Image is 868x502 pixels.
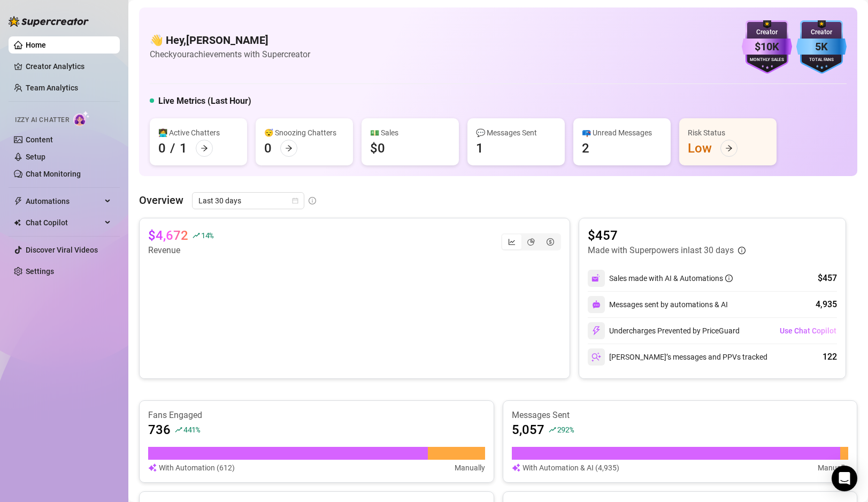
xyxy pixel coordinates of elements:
[26,267,54,276] a: Settings
[688,127,768,139] div: Risk Status
[309,197,316,204] span: info-circle
[588,244,734,257] article: Made with Superpowers in last 30 days
[9,16,89,27] img: logo-BBDzfeDw.svg
[175,426,182,433] span: rise
[823,351,837,363] div: 122
[512,421,544,438] article: 5,057
[201,230,213,240] span: 14 %
[527,238,535,246] span: pie-chart
[292,197,298,204] span: calendar
[832,466,857,491] div: Open Intercom Messenger
[742,20,792,74] img: purple-badge-B9DA21FR.svg
[725,144,733,152] span: arrow-right
[158,127,239,139] div: 👩‍💻 Active Chatters
[582,127,662,139] div: 📪 Unread Messages
[738,247,746,254] span: info-circle
[588,322,740,339] div: Undercharges Prevented by PriceGuard
[201,144,208,152] span: arrow-right
[26,41,46,49] a: Home
[26,246,98,254] a: Discover Viral Videos
[501,233,561,250] div: segmented control
[139,192,183,208] article: Overview
[159,462,235,474] article: With Automation (612)
[26,153,45,161] a: Setup
[582,140,589,157] div: 2
[592,300,601,309] img: svg%3e
[15,115,69,125] span: Izzy AI Chatter
[264,127,344,139] div: 😴 Snoozing Chatters
[588,348,767,366] div: [PERSON_NAME]’s messages and PPVs tracked
[14,197,22,206] span: thunderbolt
[183,424,200,435] span: 441 %
[26,214,102,231] span: Chat Copilot
[508,238,516,246] span: line-chart
[158,140,166,157] div: 0
[148,227,188,244] article: $4,672
[796,20,847,74] img: blue-badge-DgoSNQY1.svg
[742,39,792,55] div: $10K
[816,298,837,311] div: 4,935
[285,144,293,152] span: arrow-right
[557,424,574,435] span: 292 %
[796,39,847,55] div: 5K
[26,58,111,75] a: Creator Analytics
[148,409,485,421] article: Fans Engaged
[512,462,520,474] img: svg%3e
[796,27,847,37] div: Creator
[725,275,733,282] span: info-circle
[264,140,272,157] div: 0
[818,272,837,285] div: $457
[549,426,556,433] span: rise
[742,57,792,64] div: Monthly Sales
[547,238,554,246] span: dollar-circle
[26,193,102,210] span: Automations
[780,326,836,335] span: Use Chat Copilot
[779,322,837,339] button: Use Chat Copilot
[592,352,601,362] img: svg%3e
[588,227,746,244] article: $457
[26,83,78,92] a: Team Analytics
[150,48,310,61] article: Check your achievements with Supercreator
[512,409,849,421] article: Messages Sent
[150,33,310,48] h4: 👋 Hey, [PERSON_NAME]
[742,27,792,37] div: Creator
[370,127,450,139] div: 💵 Sales
[818,462,848,474] article: Manually
[523,462,619,474] article: With Automation & AI (4,935)
[14,219,21,226] img: Chat Copilot
[26,135,53,144] a: Content
[158,95,251,108] h5: Live Metrics (Last Hour)
[148,421,171,438] article: 736
[476,140,483,157] div: 1
[609,272,733,284] div: Sales made with AI & Automations
[180,140,187,157] div: 1
[148,462,157,474] img: svg%3e
[455,462,485,474] article: Manually
[476,127,556,139] div: 💬 Messages Sent
[26,170,81,178] a: Chat Monitoring
[588,296,728,313] div: Messages sent by automations & AI
[592,273,601,283] img: svg%3e
[148,244,213,257] article: Revenue
[198,193,298,209] span: Last 30 days
[193,232,200,239] span: rise
[73,111,90,126] img: AI Chatter
[796,57,847,64] div: Total Fans
[592,326,601,336] img: svg%3e
[370,140,385,157] div: $0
